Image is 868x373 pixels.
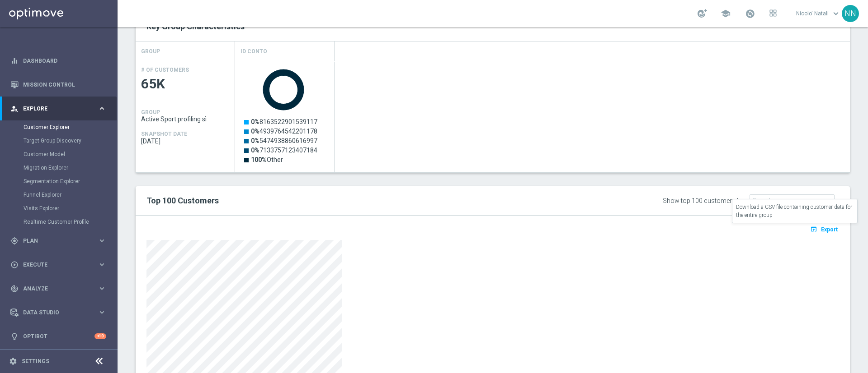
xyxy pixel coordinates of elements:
i: settings [9,357,17,365]
i: open_in_browser [810,226,820,233]
a: Visits Explorer [24,205,94,212]
button: Mission Control [10,81,107,88]
i: keyboard_arrow_right [98,104,106,113]
div: Customer Model [24,147,117,161]
tspan: 0% [251,137,259,144]
div: Plan [10,237,98,245]
span: keyboard_arrow_down [831,9,841,18]
div: Optibot [10,324,106,348]
a: Customer Model [24,151,94,158]
a: Optibot [23,324,94,348]
div: Segmentation Explorer [24,175,117,188]
h4: # OF CUSTOMERS [141,67,189,73]
div: +10 [94,333,106,339]
i: keyboard_arrow_right [98,260,106,269]
i: play_circle_outline [10,261,19,269]
div: Explore [10,105,98,113]
a: Customer Explorer [24,124,94,131]
i: person_search [10,105,19,113]
a: Nicolo' Natalikeyboard_arrow_down [795,7,842,20]
div: Customer Explorer [24,120,117,134]
i: track_changes [10,285,19,293]
div: Migration Explorer [24,161,117,175]
i: keyboard_arrow_right [98,308,106,317]
a: Mission Control [23,73,106,97]
tspan: 0% [251,128,259,135]
span: school [721,9,731,18]
text: 7133757123407184 [251,147,317,154]
a: Realtime Customer Profile [24,218,94,226]
div: Show top 100 customers by [663,197,744,205]
text: 4939764542201178 [251,128,317,135]
div: Execute [10,261,98,269]
i: lightbulb [10,332,19,341]
button: equalizer Dashboard [10,57,107,64]
div: Visits Explorer [24,202,117,215]
a: Target Group Discovery [24,137,94,144]
div: Data Studio [10,309,98,317]
i: equalizer [10,57,19,65]
span: 2025-08-31 [141,138,230,145]
span: 65K [141,75,230,93]
text: 8163522901539117 [251,118,317,125]
span: Export [821,226,838,233]
button: gps_fixed Plan keyboard_arrow_right [10,237,107,244]
tspan: 0% [251,118,259,125]
text: Other [251,156,283,163]
span: Explore [23,106,98,111]
tspan: 0% [251,147,259,154]
div: Press SPACE to select this row. [136,62,235,172]
div: Mission Control [10,73,106,97]
span: Active Sport profiling sì [141,115,230,123]
text: 5474938860616997 [251,137,317,144]
div: Analyze [10,285,98,293]
span: Data Studio [23,310,98,315]
a: Dashboard [23,49,106,73]
div: Dashboard [10,49,106,73]
div: Funnel Explorer [24,188,117,202]
button: track_changes Analyze keyboard_arrow_right [10,285,107,292]
h4: GROUP [141,109,160,115]
div: Press SPACE to select this row. [235,62,335,172]
div: Target Group Discovery [24,134,117,147]
h4: GROUP [141,44,160,60]
span: Execute [23,262,98,267]
a: Funnel Explorer [24,191,94,198]
div: NN [842,5,859,22]
i: keyboard_arrow_right [98,284,106,293]
h4: SNAPSHOT DATE [141,131,187,137]
div: Realtime Customer Profile [24,215,117,229]
a: Settings [22,359,49,364]
a: Migration Explorer [24,164,94,171]
button: play_circle_outline Execute keyboard_arrow_right [10,261,107,268]
span: Plan [23,238,98,244]
h4: Id Conto [241,44,267,60]
a: Segmentation Explorer [24,178,94,185]
i: keyboard_arrow_right [98,236,106,245]
tspan: 100% [251,156,267,163]
button: person_search Explore keyboard_arrow_right [10,105,107,112]
button: lightbulb Optibot +10 [10,333,107,340]
span: Analyze [23,286,98,291]
i: gps_fixed [10,237,19,245]
button: open_in_browser Export [809,223,839,235]
button: Data Studio keyboard_arrow_right [10,309,107,316]
h2: Top 100 Customers [146,195,545,206]
div: Download a CSV file containing customer data for the entire group [732,199,857,223]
